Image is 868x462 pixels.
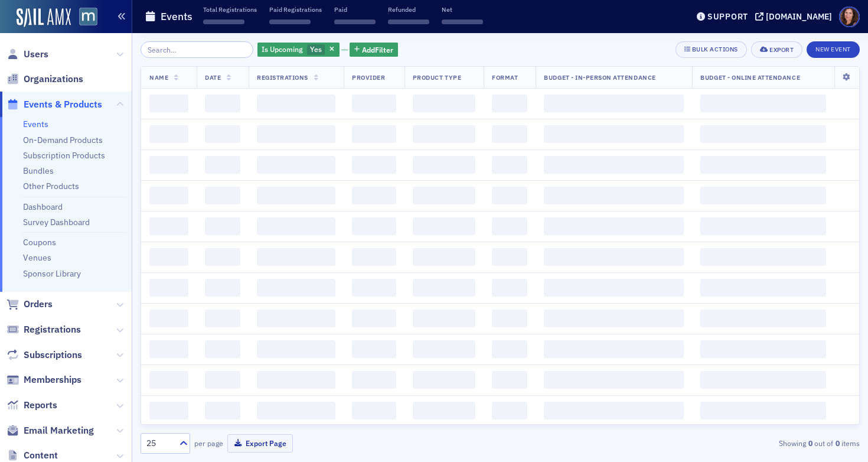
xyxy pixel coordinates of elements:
span: ‌ [352,217,396,235]
span: ‌ [544,279,684,297]
span: ‌ [352,156,396,174]
span: ‌ [257,402,335,419]
span: ‌ [149,310,188,327]
span: ‌ [413,248,476,266]
a: Memberships [6,373,81,386]
span: ‌ [413,125,476,143]
span: Name [149,73,168,82]
span: ‌ [352,125,396,143]
button: Bulk Actions [676,41,747,58]
span: Organizations [24,73,83,86]
span: ‌ [352,248,396,266]
span: ‌ [700,156,826,174]
span: Memberships [24,373,81,386]
button: Export Page [227,434,293,453]
a: Organizations [6,73,83,86]
span: ‌ [544,340,684,358]
span: ‌ [149,217,188,235]
a: Content [6,449,58,462]
span: ‌ [149,95,188,112]
span: ‌ [544,310,684,327]
a: SailAMX [17,8,71,27]
span: ‌ [257,95,335,112]
span: Provider [352,73,385,82]
span: ‌ [700,217,826,235]
span: ‌ [149,279,188,297]
a: Survey Dashboard [23,217,90,227]
div: [DOMAIN_NAME] [766,11,832,22]
div: 25 [146,437,172,450]
span: ‌ [544,402,684,419]
a: Email Marketing [6,424,94,437]
a: Bundles [23,165,54,176]
span: ‌ [205,217,240,235]
div: Support [707,11,748,22]
div: Showing out of items [628,438,860,448]
span: Content [24,449,58,462]
span: ‌ [413,340,476,358]
span: ‌ [205,279,240,297]
button: Export [751,41,802,58]
p: Paid [334,5,376,14]
span: ‌ [203,19,244,24]
span: ‌ [257,217,335,235]
a: Coupons [23,237,56,248]
span: ‌ [492,371,527,389]
a: Registrations [6,323,81,336]
span: ‌ [700,187,826,204]
span: ‌ [413,279,476,297]
span: ‌ [149,340,188,358]
button: AddFilter [350,43,398,57]
strong: 0 [833,438,841,448]
span: ‌ [544,217,684,235]
a: Events [23,119,48,129]
a: On-Demand Products [23,135,103,145]
span: ‌ [544,187,684,204]
span: ‌ [492,125,527,143]
p: Net [442,5,483,14]
p: Paid Registrations [269,5,322,14]
span: ‌ [257,156,335,174]
p: Total Registrations [203,5,257,14]
a: View Homepage [71,8,97,28]
span: ‌ [257,187,335,204]
div: Yes [257,43,340,57]
span: ‌ [492,217,527,235]
span: Events & Products [24,98,102,111]
span: ‌ [205,310,240,327]
span: ‌ [413,402,476,419]
span: Orders [24,298,53,311]
span: ‌ [492,248,527,266]
span: ‌ [700,371,826,389]
span: ‌ [352,95,396,112]
span: Budget - In-Person Attendance [544,73,655,82]
span: ‌ [334,19,376,24]
span: ‌ [544,248,684,266]
span: Profile [839,6,860,27]
span: ‌ [492,340,527,358]
span: ‌ [544,371,684,389]
span: ‌ [149,402,188,419]
strong: 0 [806,438,814,448]
a: Dashboard [23,201,63,212]
input: Search… [141,41,253,58]
span: ‌ [149,248,188,266]
span: ‌ [257,125,335,143]
a: Reports [6,399,57,412]
a: Orders [6,298,53,311]
span: ‌ [700,125,826,143]
span: ‌ [352,187,396,204]
span: ‌ [492,402,527,419]
span: ‌ [205,156,240,174]
span: ‌ [257,340,335,358]
span: ‌ [257,310,335,327]
p: Refunded [388,5,429,14]
a: Other Products [23,181,79,191]
span: ‌ [149,371,188,389]
span: ‌ [700,310,826,327]
a: Users [6,48,48,61]
span: ‌ [492,187,527,204]
span: ‌ [544,156,684,174]
div: Bulk Actions [692,46,738,53]
span: ‌ [205,95,240,112]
